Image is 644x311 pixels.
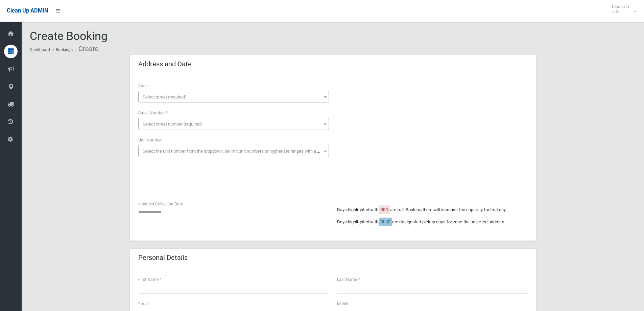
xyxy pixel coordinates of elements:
a: Dashboard [30,47,50,52]
span: Select street number (required) [143,121,202,127]
span: Select street (required) [143,94,187,99]
span: BLUE [380,219,390,224]
header: Personal Details [130,251,196,264]
span: Select the unit number from the dropdown, delimit unit numbers or hyphenate ranges with a comma [143,149,332,154]
a: Bookings [56,47,73,52]
p: Days highlighted with are designated pickup days for zone the selected address. [337,218,528,226]
p: Days highlighted with are full. Booking them will increase the capacity for that day. [337,206,528,214]
span: RED [380,207,388,212]
header: Address and Date [130,58,200,71]
span: Clean Up ADMIN [7,7,48,14]
span: Create Booking [30,29,108,43]
small: Admin [612,9,629,14]
li: Create [74,43,99,55]
span: Clean Up [609,4,636,14]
